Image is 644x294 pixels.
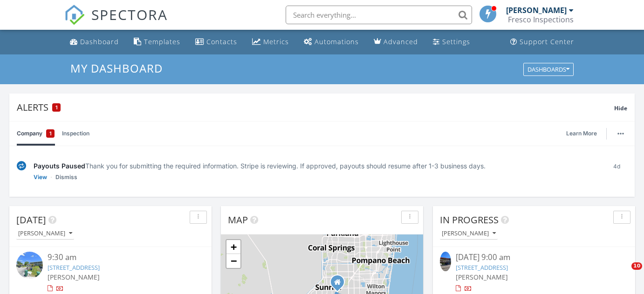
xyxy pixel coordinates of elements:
button: Dashboards [523,63,574,76]
a: [DATE] 9:00 am [STREET_ADDRESS] [PERSON_NAME] [440,252,628,293]
input: Search everything... [286,6,472,24]
a: Metrics [248,33,293,51]
a: View [34,173,47,182]
button: [PERSON_NAME] [16,227,74,240]
div: Fresco Inspections [508,15,574,24]
div: [PERSON_NAME] [442,230,496,237]
iframe: Intercom live chat [612,262,635,285]
a: Company [17,121,55,146]
a: Inspection [62,121,89,146]
a: Zoom in [226,240,240,254]
span: Hide [614,104,627,112]
div: Alerts [17,101,614,114]
img: ellipsis-632cfdd7c38ec3a7d453.svg [617,133,624,134]
img: 9494295%2Fcover_photos%2FQBXmpk7AgYZ8yZICa3lB%2Fsmall.jpeg [440,252,451,271]
span: [DATE] [16,214,46,226]
a: Zoom out [226,254,240,268]
a: [STREET_ADDRESS] [48,263,100,272]
div: Dashboard [80,37,119,46]
span: Payouts Paused [34,162,85,170]
div: Contacts [206,37,237,46]
a: [STREET_ADDRESS] [456,263,508,272]
span: [PERSON_NAME] [456,273,508,281]
span: [PERSON_NAME] [48,273,100,281]
img: The Best Home Inspection Software - Spectora [64,5,85,25]
a: Contacts [192,33,241,51]
a: Settings [429,33,474,51]
div: Advanced [384,37,418,46]
a: SPECTORA [64,13,168,32]
span: In Progress [440,214,499,226]
div: Dashboards [528,66,569,73]
span: 10 [631,262,642,270]
a: Advanced [370,33,422,51]
span: Map [228,214,248,226]
a: Dismiss [55,173,77,182]
a: Learn More [566,129,603,138]
div: Automations [315,37,359,46]
div: Thank you for submitting the required information. Stripe is reviewing. If approved, payouts shou... [34,161,599,171]
div: [PERSON_NAME] [18,230,72,237]
a: Templates [130,33,184,51]
span: 1 [49,129,52,138]
a: Support Center [507,33,578,51]
span: 1 [55,104,58,111]
div: [DATE] 9:00 am [456,252,613,263]
a: Automations (Basic) [300,33,363,51]
span: My Dashboard [70,60,163,76]
div: 8081 nw 21st CT, Sunrise FL 33322 [337,282,343,287]
div: 4d [606,161,627,182]
div: Support Center [520,37,574,46]
span: SPECTORA [91,5,168,24]
div: Templates [144,37,180,46]
img: streetview [16,252,43,278]
div: [PERSON_NAME] [506,6,567,15]
a: Dashboard [66,33,123,51]
div: 9:30 am [48,252,189,263]
button: [PERSON_NAME] [440,227,498,240]
div: Metrics [263,37,289,46]
img: under-review-2fe708636b114a7f4b8d.svg [17,161,26,171]
div: Settings [442,37,470,46]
